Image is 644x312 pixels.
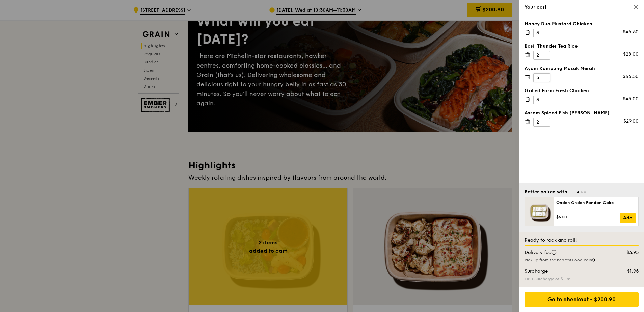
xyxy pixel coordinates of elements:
div: Go to checkout - $200.90 [525,292,639,307]
div: $6.50 [556,214,620,220]
div: $1.95 [612,268,643,275]
div: Delivery fee [520,249,612,256]
span: Go to slide 2 [581,191,583,193]
div: $46.50 [623,73,639,80]
div: $28.00 [623,51,639,58]
div: Ready to rock and roll! [525,237,639,244]
div: Grilled Farm Fresh Chicken [525,87,639,94]
div: CBD Surcharge of $1.95 [525,276,639,282]
div: Assam Spiced Fish [PERSON_NAME] [525,110,639,116]
div: Pick up from the nearest Food Point [525,257,639,263]
div: Ayam Kampung Masak Merah [525,65,639,72]
div: $46.50 [623,29,639,35]
div: Surcharge [520,268,612,275]
div: $29.00 [623,118,639,125]
div: Ondeh Ondeh Pandan Cake [556,200,636,205]
span: Go to slide 3 [584,191,586,193]
div: Better paired with [525,189,567,196]
div: Your cart [525,4,639,11]
span: Go to slide 1 [577,191,579,193]
div: $3.95 [612,249,643,256]
a: Add [620,213,636,223]
div: $45.00 [623,96,639,102]
div: Basil Thunder Tea Rice [525,43,639,50]
div: Honey Duo Mustard Chicken [525,21,639,27]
